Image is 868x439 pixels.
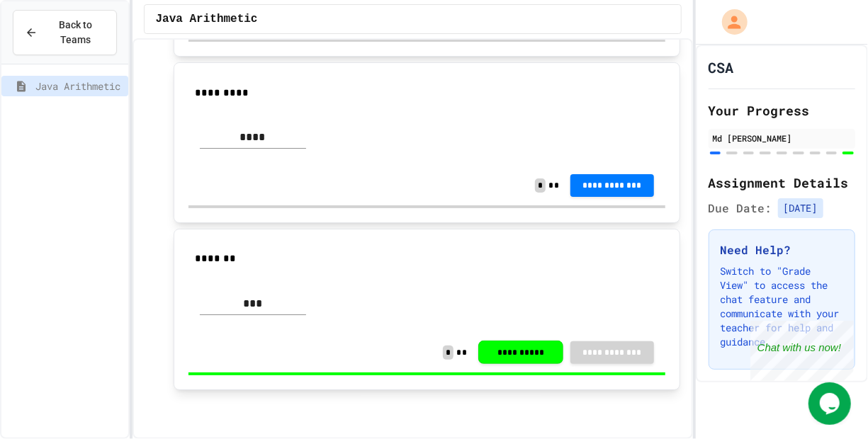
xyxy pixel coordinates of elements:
[713,132,851,144] div: Md [PERSON_NAME]
[709,200,772,217] span: Due Date:
[721,264,843,349] p: Switch to "Grade View" to access the chat feature and communicate with your teacher for help and ...
[778,198,823,218] span: [DATE]
[46,18,105,47] span: Back to Teams
[156,11,258,28] span: Java Arithmetic
[721,241,843,258] h3: Need Help?
[709,101,855,120] h2: Your Progress
[808,382,854,425] iframe: chat widget
[750,321,854,381] iframe: chat widget
[709,57,734,77] h1: CSA
[35,79,123,93] span: Java Arithmetic
[707,6,751,38] div: My Account
[709,173,855,193] h2: Assignment Details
